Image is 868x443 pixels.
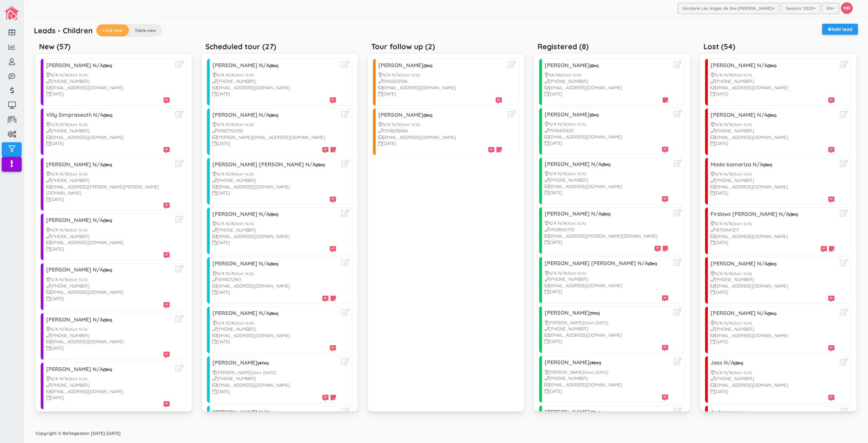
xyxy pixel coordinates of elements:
div: [PHONE_NUMBER] [46,233,170,240]
div: [EMAIL_ADDRESS][DOMAIN_NAME] [46,289,170,295]
div: [EMAIL_ADDRESS][DOMAIN_NAME] [711,233,834,240]
div: [DATE] [711,91,834,97]
h3: [PERSON_NAME] [378,112,502,118]
small: (Start: N/A) [68,228,88,233]
div: 15146610625 [545,127,668,134]
small: (Start: [DATE]) [584,320,608,325]
div: N/A N/A [711,270,834,277]
div: [DATE] [212,91,336,97]
span: (0m) [768,113,776,118]
small: (Start: N/A) [732,172,752,177]
small: (Start: N/A) [68,277,88,282]
h3: [PERSON_NAME] N/A [711,62,834,69]
small: (Start: N/A) [561,73,581,77]
div: [EMAIL_ADDRESS][DOMAIN_NAME] [711,283,834,289]
small: (Start: N/A) [566,122,586,127]
h3: [PERSON_NAME] N/A [711,310,834,316]
div: [PHONE_NUMBER] [545,375,668,382]
h5: Lost (54) [703,42,735,51]
div: [EMAIL_ADDRESS][DOMAIN_NAME] [545,183,668,190]
div: [DATE] [46,394,170,401]
h3: [PERSON_NAME] N/A [212,409,336,416]
div: N/A N/A [212,320,336,326]
div: N/A N/A [545,121,668,127]
div: N/A N/A [212,121,336,128]
span: (0m) [269,212,278,217]
span: (0m) [739,410,748,415]
span: (0m) [103,317,112,322]
h5: Tour follow up (2) [371,42,435,51]
span: (11m) [590,311,600,316]
h3: [PERSON_NAME] N/A [212,310,336,316]
div: [EMAIL_ADDRESS][DOMAIN_NAME] [545,332,668,338]
small: (Start: N/A) [566,271,586,276]
img: image [4,6,19,20]
div: [DATE] [545,289,668,295]
h3: [PERSON_NAME] N/A [545,211,668,217]
small: (Start: N/A) [68,172,88,177]
div: [EMAIL_ADDRESS][DOMAIN_NAME] [378,134,502,141]
span: (0m) [763,162,772,167]
small: (Start: N/A) [68,327,88,332]
span: (0m) [103,267,112,273]
strong: Copyright © Bellegestion [DATE]-[DATE] [36,430,120,436]
div: [EMAIL_ADDRESS][DOMAIN_NAME] [212,332,336,339]
div: [PERSON_NAME][EMAIL_ADDRESS][DOMAIN_NAME] [212,134,336,141]
h3: [PERSON_NAME] N/A [46,267,170,273]
div: [EMAIL_ADDRESS][DOMAIN_NAME] [46,388,170,395]
div: [PHONE_NUMBER] [711,128,834,134]
span: (0m) [269,63,278,68]
div: N/A N/A [212,270,336,277]
h3: [PERSON_NAME] N/A [212,62,336,69]
h5: Leads - Children [34,26,93,35]
div: [DATE] [711,388,834,395]
h3: Firdaws [PERSON_NAME] N/A [711,211,834,217]
div: N/A N/A [545,170,668,177]
small: (Start: N/A) [566,221,586,226]
div: [DATE] [545,388,668,394]
small: (Start: N/A) [234,172,254,177]
div: [EMAIL_ADDRESS][DOMAIN_NAME] [46,134,170,141]
small: (Start: N/A) [732,122,752,127]
div: [EMAIL_ADDRESS][DOMAIN_NAME] [711,332,834,339]
div: N/A N/A [212,171,336,177]
div: N/A N/A [378,72,502,78]
h3: [PERSON_NAME] N/A [46,162,170,168]
div: [EMAIL_ADDRESS][DOMAIN_NAME] [378,85,502,91]
div: [DATE] [46,345,170,351]
div: [DATE] [46,196,170,203]
div: [EMAIL_ADDRESS][DOMAIN_NAME] [46,85,170,91]
span: (0m) [768,63,776,68]
span: (0m) [103,113,112,118]
span: (0m) [602,162,610,167]
div: N/A N/A [46,171,170,177]
div: [PHONE_NUMBER] [711,276,834,283]
div: [PHONE_NUMBER] [545,177,668,183]
div: 14508061753 [545,226,668,233]
div: [DATE] [46,295,170,302]
h5: New (57) [39,42,71,51]
small: (Start: N/A) [400,73,420,77]
h3: [PERSON_NAME] [545,359,668,366]
div: N/A N/A [711,121,834,128]
div: N/A N/A [46,326,170,332]
div: 15142652596 [378,78,502,85]
h3: [PERSON_NAME] N/A [46,62,170,69]
small: (Start: N/A) [234,122,254,127]
span: (0m) [269,113,278,118]
div: N/A N/A [545,270,668,276]
span: (0m) [269,261,278,266]
small: (Start: N/A) [234,271,254,276]
h3: [PERSON_NAME] [378,62,502,69]
div: [EMAIL_ADDRESS][DOMAIN_NAME] [711,85,834,91]
div: [DATE] [378,140,502,147]
div: [EMAIL_ADDRESS][DOMAIN_NAME] [212,184,336,190]
div: [PERSON_NAME] [545,369,668,375]
div: [PHONE_NUMBER] [545,276,668,282]
div: N/A N/A [378,121,502,128]
span: (0m) [768,261,776,266]
span: (35m) [590,410,601,415]
span: (0m) [590,63,599,68]
a: Add lead [822,24,858,35]
h3: [PERSON_NAME] N/A [545,161,668,167]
